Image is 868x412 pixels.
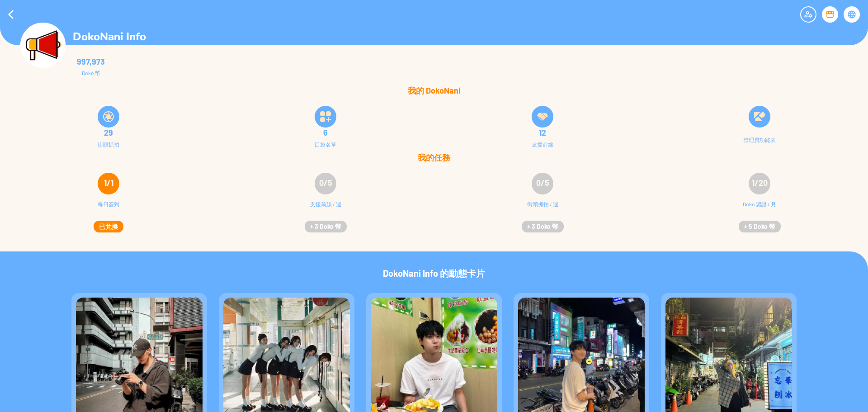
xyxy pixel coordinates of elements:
[536,178,549,188] span: 0/5
[739,221,781,232] button: + 5 Doko 幣
[305,221,347,232] button: + 3 Doko 幣
[73,29,146,44] p: DokoNani Info
[98,200,119,218] div: 每日簽到
[522,221,564,232] button: + 3 Doko 幣
[310,200,341,218] div: 支援前線 / 週
[315,141,336,147] div: 口袋名單
[104,178,113,188] span: 1/1
[439,128,646,137] div: 12
[743,137,776,143] div: 管理員功能表
[754,111,765,122] img: Doko_logo.svg
[752,178,768,188] span: 1/20
[5,128,212,137] div: 29
[222,128,429,137] div: 6
[77,57,105,66] div: 997,973
[527,200,558,218] div: 街頭抓拍 / 週
[743,200,776,218] div: Doko 認證 / 月
[77,70,105,76] div: Doko 幣
[537,111,548,122] img: frontLineSupply.svg
[103,111,114,122] img: snapShot.svg
[319,178,332,188] span: 0/5
[94,221,123,232] button: 已兌換
[98,141,119,147] div: 街頭抓拍
[532,141,553,147] div: 支援前線
[20,23,66,68] img: Visruth.jpg not found
[320,111,331,122] img: bucketListIcon.svg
